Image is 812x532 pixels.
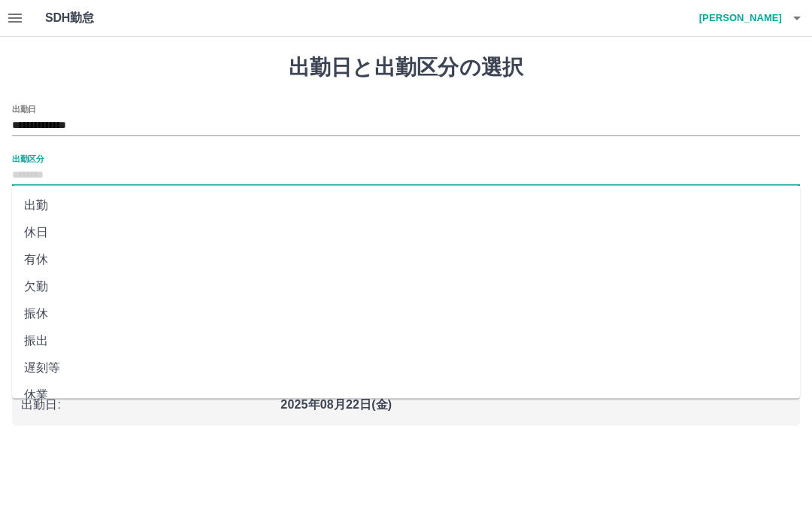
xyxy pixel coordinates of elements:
[12,300,800,327] li: 振休
[12,192,800,219] li: 出勤
[12,354,800,382] li: 遅刻等
[21,396,271,414] p: 出勤日 :
[12,219,800,246] li: 休日
[12,327,800,354] li: 振出
[12,382,800,409] li: 休業
[12,246,800,273] li: 有休
[12,273,800,300] li: 欠勤
[12,55,800,81] h1: 出勤日と出勤区分の選択
[12,153,44,164] label: 出勤区分
[280,398,392,411] b: 2025年08月22日(金)
[12,103,36,114] label: 出勤日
